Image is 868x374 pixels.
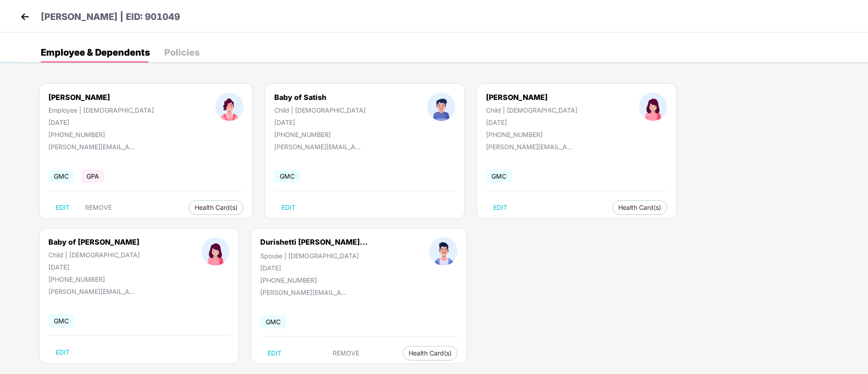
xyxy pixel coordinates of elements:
div: Baby of Satish [274,93,366,102]
span: REMOVE [333,350,359,357]
div: [PERSON_NAME] [486,93,577,102]
div: [DATE] [260,264,368,272]
div: Policies [164,48,200,57]
img: profileImage [201,237,229,265]
span: GMC [48,170,74,183]
img: back [18,10,32,24]
div: Child | [DEMOGRAPHIC_DATA] [274,106,366,114]
span: REMOVE [85,204,112,211]
span: EDIT [493,204,507,211]
span: Health Card(s) [618,205,661,210]
div: [DATE] [486,118,577,126]
div: [DATE] [274,118,366,126]
button: EDIT [260,346,289,360]
span: EDIT [281,204,296,211]
div: [PERSON_NAME][EMAIL_ADDRESS][DOMAIN_NAME] [48,143,139,151]
span: Health Card(s) [195,205,238,210]
div: Baby of [PERSON_NAME] [48,237,140,246]
div: Employee & Dependents [41,48,150,57]
button: REMOVE [325,346,367,360]
button: EDIT [48,200,77,215]
div: Child | [DEMOGRAPHIC_DATA] [48,251,140,259]
div: [PHONE_NUMBER] [260,276,368,284]
span: EDIT [56,349,70,356]
button: EDIT [486,200,515,215]
p: [PERSON_NAME] | EID: 901049 [41,10,180,24]
span: EDIT [267,350,281,357]
button: Health Card(s) [189,200,243,215]
div: Spouse | [DEMOGRAPHIC_DATA] [260,252,368,260]
span: GMC [260,315,286,328]
button: Health Card(s) [403,346,458,360]
span: GMC [486,170,512,183]
img: profileImage [427,93,455,121]
span: GPA [81,170,105,183]
button: Health Card(s) [612,200,667,215]
button: EDIT [48,345,77,360]
div: [PERSON_NAME] [48,93,154,102]
span: EDIT [56,204,70,211]
div: [PHONE_NUMBER] [48,131,154,138]
div: [PHONE_NUMBER] [486,131,577,138]
div: [DATE] [48,118,154,126]
div: [PHONE_NUMBER] [274,131,366,138]
div: [PERSON_NAME][EMAIL_ADDRESS][DOMAIN_NAME] [274,143,365,151]
img: profileImage [429,237,458,265]
img: profileImage [215,93,243,121]
div: [DATE] [48,263,140,271]
button: EDIT [274,200,303,215]
div: Durishetti [PERSON_NAME]... [260,237,368,246]
div: Employee | [DEMOGRAPHIC_DATA] [48,106,154,114]
span: GMC [48,314,74,327]
div: [PERSON_NAME][EMAIL_ADDRESS][DOMAIN_NAME] [260,289,351,296]
img: profileImage [639,93,667,121]
span: Health Card(s) [409,351,452,355]
div: [PHONE_NUMBER] [48,275,140,283]
span: GMC [274,170,300,183]
div: [PERSON_NAME][EMAIL_ADDRESS][DOMAIN_NAME] [486,143,577,151]
div: [PERSON_NAME][EMAIL_ADDRESS][DOMAIN_NAME] [48,288,139,295]
div: Child | [DEMOGRAPHIC_DATA] [486,106,577,114]
button: REMOVE [78,200,119,215]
